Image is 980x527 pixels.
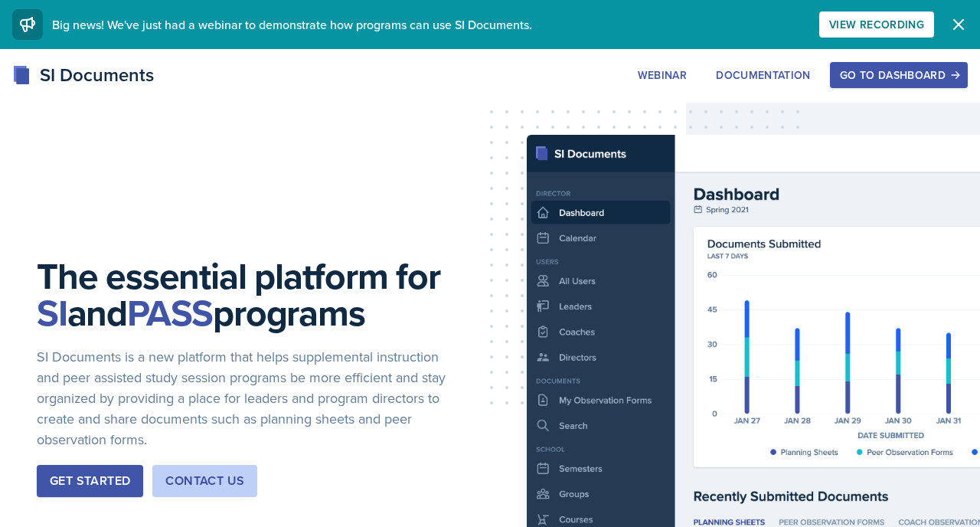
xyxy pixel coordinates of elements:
[52,16,532,33] span: Big news! We've just had a webinar to demonstrate how programs can use SI Documents.
[165,472,244,490] div: Contact Us
[628,62,697,88] button: Webinar
[638,69,687,81] div: Webinar
[12,61,154,89] div: SI Documents
[830,62,968,88] button: Go to Dashboard
[706,62,821,88] button: Documentation
[152,465,257,497] button: Contact Us
[716,69,811,81] div: Documentation
[840,69,958,81] div: Go to Dashboard
[829,18,924,31] div: View Recording
[37,465,143,497] button: Get Started
[819,11,934,38] button: View Recording
[50,472,130,490] div: Get Started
